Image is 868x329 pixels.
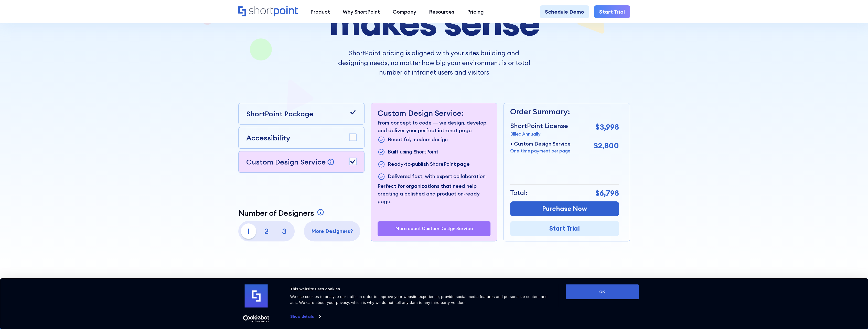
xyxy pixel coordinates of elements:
p: Total: [510,188,528,198]
img: logo [245,284,268,307]
p: More Designers? [306,227,358,235]
p: 2 [259,223,274,239]
a: Usercentrics Cookiebot - opens in a new window [234,315,278,323]
div: Product [310,8,330,16]
p: 3 [277,223,292,239]
a: Start Trial [510,221,619,236]
a: More about Custom Design Service [395,226,473,231]
p: Accessibility [246,132,290,143]
p: From concept to code — we design, develop, and deliver your perfect intranet page [378,119,490,134]
p: ShortPoint pricing is aligned with your sites building and designing needs, no matter how big you... [338,48,530,77]
p: $2,800 [594,140,619,151]
button: OK [566,284,639,299]
iframe: Chat Widget [776,270,868,329]
p: One-time payment per page [510,148,571,154]
div: Why ShortPoint [343,8,380,16]
p: ShortPoint License [510,121,568,131]
p: Order Summary: [510,106,619,117]
a: Purchase Now [510,201,619,216]
a: Start Trial [594,5,630,18]
a: Pricing [461,5,490,18]
div: Company [393,8,416,16]
a: Show details [290,313,320,320]
a: Resources [423,5,461,18]
p: Delivered fast, with expert collaboration [388,172,486,181]
p: Perfect for organizations that need help creating a polished and production-ready page. [378,182,490,205]
a: Product [304,5,336,18]
p: Billed Annually [510,131,568,137]
div: This website uses cookies [290,286,554,292]
p: 1 [241,223,256,239]
p: ShortPoint Package [246,108,313,119]
a: Home [238,6,298,17]
p: Number of Designers [238,208,314,218]
div: Resources [429,8,454,16]
p: Beautiful, modern design [388,136,448,144]
div: Pricing [467,8,484,16]
p: $3,998 [595,121,619,133]
p: Ready-to-publish SharePoint page [388,160,470,169]
p: + Custom Design Service [510,140,571,148]
p: Built using ShortPoint [388,148,438,156]
span: We use cookies to analyze our traffic in order to improve your website experience, provide social... [290,294,548,305]
a: Schedule Demo [540,5,589,18]
a: Company [386,5,423,18]
p: Custom Design Service [246,157,326,167]
p: $6,798 [595,187,619,199]
a: Number of Designers [238,208,326,218]
p: Custom Design Service: [378,108,490,118]
a: Why ShortPoint [336,5,386,18]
